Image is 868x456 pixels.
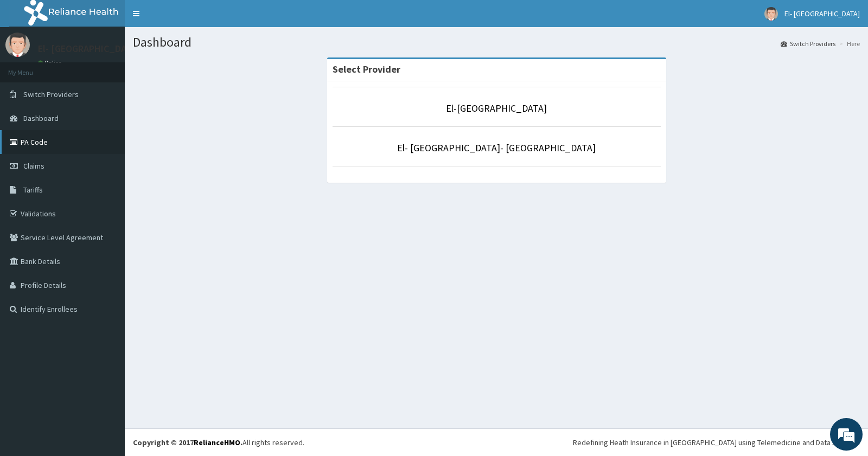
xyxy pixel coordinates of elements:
[397,142,596,154] a: El- [GEOGRAPHIC_DATA]- [GEOGRAPHIC_DATA]
[56,61,182,75] div: Chat with us now
[23,113,59,123] span: Dashboard
[20,54,44,81] img: d_794563401_company_1708531726252_794563401
[178,5,204,31] div: Minimize live chat window
[333,63,400,75] strong: Select Provider
[573,437,860,448] div: Redefining Heath Insurance in [GEOGRAPHIC_DATA] using Telemedicine and Data Science!
[63,137,150,246] span: We're online!
[784,9,860,18] span: El- [GEOGRAPHIC_DATA]
[781,39,835,48] a: Switch Providers
[5,33,30,57] img: User Image
[23,161,44,171] span: Claims
[764,7,778,21] img: User Image
[38,59,64,67] a: Online
[125,428,868,456] footer: All rights reserved.
[133,35,860,49] h1: Dashboard
[23,185,43,195] span: Tariffs
[5,296,207,334] textarea: Type your message and hit 'Enter'
[23,89,79,99] span: Switch Providers
[133,438,242,447] strong: Copyright © 2017 .
[194,438,240,447] a: RelianceHMO
[837,39,860,48] li: Here
[38,44,141,54] p: El- [GEOGRAPHIC_DATA]
[446,102,547,114] a: El-[GEOGRAPHIC_DATA]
